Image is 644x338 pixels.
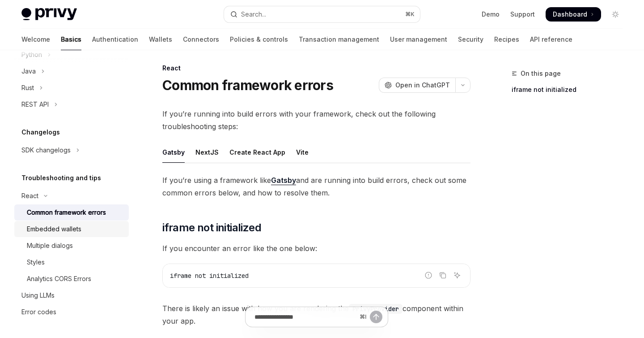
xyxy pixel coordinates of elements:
[482,10,500,19] a: Demo
[405,11,415,18] span: ⌘ K
[14,204,129,221] a: Common framework errors
[494,29,519,50] a: Recipes
[14,63,129,79] button: Toggle Java section
[14,238,129,254] a: Multiple dialogs
[521,68,561,79] span: On this page
[162,221,261,235] span: iframe not initialized
[27,273,91,284] div: Analytics CORS Errors
[14,96,129,113] button: Toggle REST API section
[27,207,106,218] div: Common framework errors
[370,311,382,323] button: Send message
[21,66,36,77] div: Java
[254,307,356,327] input: Ask a question...
[21,127,60,138] h5: Changelogs
[162,242,470,255] span: If you encounter an error like the one below:
[451,269,463,281] button: Ask AI
[230,29,288,50] a: Policies & controls
[390,29,447,50] a: User management
[21,191,38,201] div: React
[195,142,219,163] div: NextJS
[21,307,56,317] div: Error codes
[553,10,587,19] span: Dashboard
[162,64,470,73] div: React
[379,78,455,93] button: Open in ChatGPT
[21,99,49,110] div: REST API
[21,145,71,156] div: SDK changelogs
[162,302,470,327] span: There is likely an issue with how you are rendering the component within your app.
[149,29,172,50] a: Wallets
[14,254,129,270] a: Styles
[27,240,73,251] div: Multiple dialogs
[27,224,81,234] div: Embedded wallets
[162,142,185,163] div: Gatsby
[162,174,470,199] span: If you’re using a framework like and are running into build errors, check out some common errors ...
[170,272,249,280] span: iframe not initialized
[608,7,623,22] button: Toggle dark mode
[546,7,601,22] a: Dashboard
[14,287,129,303] a: Using LLMs
[61,29,81,50] a: Basics
[299,29,379,50] a: Transaction management
[510,10,535,19] a: Support
[162,108,470,133] span: If you’re running into build errors with your framework, check out the following troubleshooting ...
[27,257,45,268] div: Styles
[14,80,129,96] button: Toggle Rust section
[92,29,138,50] a: Authentication
[458,29,483,50] a: Security
[14,221,129,237] a: Embedded wallets
[14,271,129,287] a: Analytics CORS Errors
[296,142,309,163] div: Vite
[21,290,55,301] div: Using LLMs
[437,269,449,281] button: Copy the contents from the code block
[271,176,296,185] a: Gatsby
[530,29,572,50] a: API reference
[229,142,285,163] div: Create React App
[395,81,450,90] span: Open in ChatGPT
[14,188,129,204] button: Toggle React section
[183,29,219,50] a: Connectors
[14,142,129,158] button: Toggle SDK changelogs section
[21,29,50,50] a: Welcome
[21,173,101,183] h5: Troubleshooting and tips
[224,6,419,22] button: Open search
[14,304,129,320] a: Error codes
[21,8,77,21] img: light logo
[241,9,266,20] div: Search...
[423,269,434,281] button: Report incorrect code
[162,77,333,93] h1: Common framework errors
[21,82,34,93] div: Rust
[512,82,630,97] a: iframe not initialized
[349,304,402,314] code: PrivyProvider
